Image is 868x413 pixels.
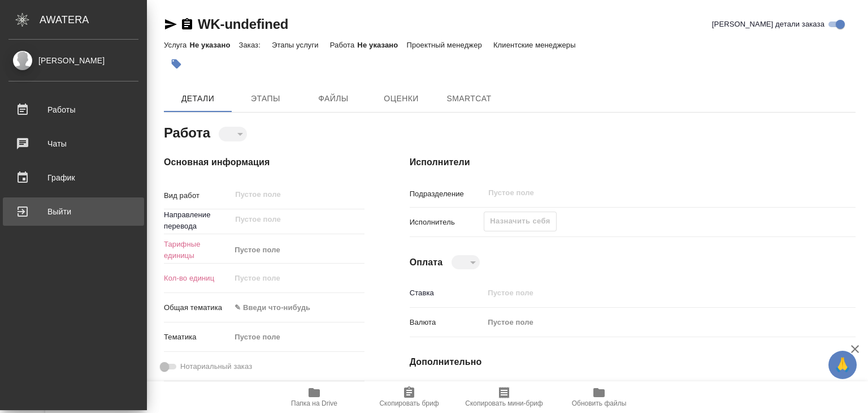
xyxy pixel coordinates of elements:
[267,381,362,413] button: Папка на Drive
[552,381,646,413] button: Обновить файлы
[8,54,138,67] div: [PERSON_NAME]
[487,186,792,200] input: Пустое поле
[164,122,210,142] h2: Работа
[410,287,484,299] p: Ставка
[235,332,350,343] div: Пустое поле
[8,169,138,186] div: График
[231,328,364,347] div: Пустое поле
[362,381,457,413] button: Скопировать бриф
[164,190,231,201] p: Вид работ
[484,285,818,301] input: Пустое поле
[406,41,484,49] p: Проектный менеджер
[828,351,857,379] button: 🙏
[379,399,439,407] span: Скопировать бриф
[231,270,364,286] input: Пустое поле
[410,355,856,369] h4: Дополнительно
[238,41,263,49] p: Заказ:
[164,302,231,313] p: Общая тематика
[712,19,824,30] span: [PERSON_NAME] детали заказа
[291,399,337,407] span: Папка на Drive
[235,244,350,256] div: Пустое поле
[457,381,552,413] button: Скопировать мини-бриф
[410,256,443,269] h4: Оплата
[442,92,496,106] span: SmartCat
[219,127,247,141] div: ​
[8,135,138,152] div: Чаты
[374,92,428,106] span: Оценки
[164,209,231,232] p: Направление перевода
[238,92,293,106] span: Этапы
[164,273,231,284] p: Кол-во единиц
[164,156,364,169] h4: Основная информация
[330,41,358,49] p: Работа
[171,92,225,106] span: Детали
[410,188,484,200] p: Подразделение
[234,213,337,226] input: Пустое поле
[484,313,818,332] div: Пустое поле
[572,399,627,407] span: Обновить файлы
[465,399,542,407] span: Скопировать мини-бриф
[306,92,361,106] span: Файлы
[164,332,231,343] p: Тематика
[410,156,856,169] h4: Исполнители
[452,255,480,269] div: ​
[272,41,322,49] p: Этапы услуги
[231,298,364,317] div: ✎ Введи что-нибудь
[164,41,189,49] p: Услуга
[8,203,138,220] div: Выйти
[357,41,406,49] p: Не указано
[3,130,144,158] a: Чаты
[180,361,252,372] span: Нотариальный заказ
[164,239,231,261] p: Тарифные единицы
[410,217,484,228] p: Исполнитель
[488,317,805,328] div: Пустое поле
[198,16,288,32] a: WK-undefined
[410,317,484,328] p: Валюта
[3,164,144,192] a: График
[8,101,138,118] div: Работы
[40,8,147,31] div: AWATERA
[189,41,238,49] p: Не указано
[231,240,364,260] div: Пустое поле
[180,18,194,31] button: Скопировать ссылку
[493,41,579,49] p: Клиентские менеджеры
[164,51,189,76] button: Добавить тэг
[3,96,144,124] a: Работы
[833,353,852,377] span: 🙏
[164,18,177,31] button: Скопировать ссылку для ЯМессенджера
[235,302,350,313] div: ✎ Введи что-нибудь
[3,197,144,226] a: Выйти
